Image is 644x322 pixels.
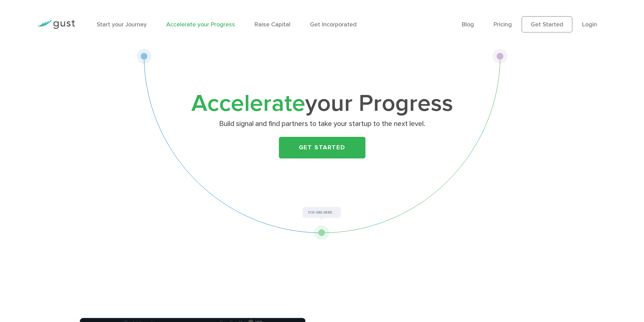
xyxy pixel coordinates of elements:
[191,119,453,129] p: Build signal and find partners to take your startup to the next level.
[462,21,474,28] a: Blog
[255,21,290,28] a: Raise Capital
[522,16,572,32] a: Get Started
[494,21,512,28] a: Pricing
[582,21,597,28] a: Login
[191,89,305,118] span: Accelerate
[37,20,75,29] img: Gust Logo
[97,21,147,28] a: Start your Journey
[189,93,456,115] h1: your Progress
[279,137,365,158] a: Get Started
[310,21,357,28] a: Get Incorporated
[166,21,235,28] a: Accelerate your Progress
